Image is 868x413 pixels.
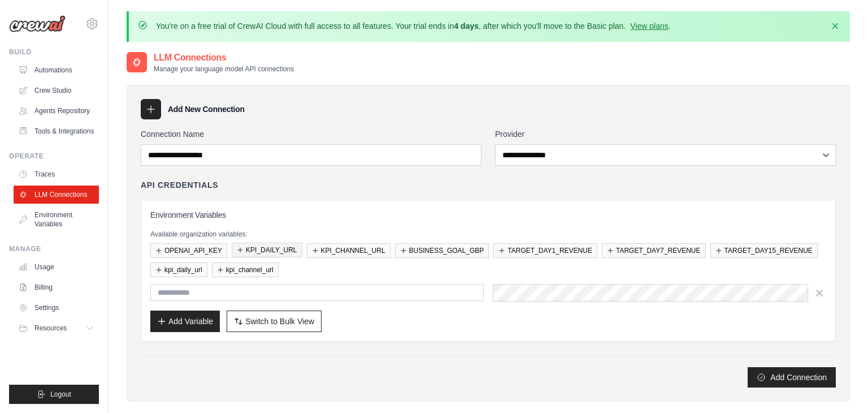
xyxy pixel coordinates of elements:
[14,186,99,204] a: LLM Connections
[150,230,826,239] p: Available organization variables:
[154,64,294,74] p: Manage your language model API connections
[602,243,706,258] button: TARGET_DAY7_REVENUE
[307,243,390,258] button: KPI_CHANNEL_URL
[14,258,99,276] a: Usage
[150,263,207,277] button: kpi_daily_url
[748,367,836,388] button: Add Connection
[232,243,302,257] button: KPI_DAILY_URL
[495,128,836,140] label: Provider
[14,61,99,79] a: Automations
[154,51,294,64] h2: LLM Connections
[630,21,668,31] a: View plans
[9,244,99,253] div: Manage
[9,15,66,32] img: Logo
[14,278,99,296] a: Billing
[34,324,67,333] span: Resources
[212,263,279,277] button: kpi_channel_url
[156,20,671,32] p: You're on a free trial of CrewAI Cloud with full access to all features. Your trial ends in , aft...
[454,21,479,31] strong: 4 days
[14,206,99,233] a: Environment Variables
[150,209,826,221] h3: Environment Variables
[493,243,597,258] button: TARGET_DAY1_REVENUE
[168,104,245,115] h3: Add New Connection
[141,128,481,140] label: Connection Name
[141,179,218,191] h4: API Credentials
[14,122,99,140] a: Tools & Integrations
[710,243,818,258] button: TARGET_DAY15_REVENUE
[150,243,227,258] button: OPENAI_API_KEY
[395,243,489,258] button: BUSINESS_GOAL_GBP
[245,316,314,327] span: Switch to Bulk View
[9,152,99,161] div: Operate
[14,165,99,183] a: Traces
[14,102,99,120] a: Agents Repository
[14,319,99,337] button: Resources
[150,311,220,332] button: Add Variable
[14,299,99,317] a: Settings
[227,311,322,332] button: Switch to Bulk View
[14,81,99,100] a: Crew Studio
[50,390,71,399] span: Logout
[9,385,99,404] button: Logout
[9,48,99,57] div: Build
